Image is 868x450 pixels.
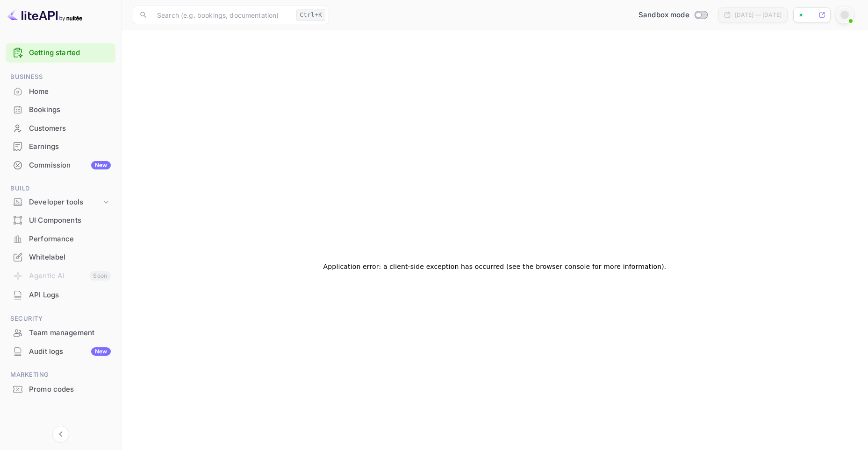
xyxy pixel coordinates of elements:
span: Security [6,314,115,324]
div: Performance [6,230,115,248]
div: Promo codes [29,384,111,395]
div: API Logs [29,290,111,301]
button: Collapse navigation [52,426,69,443]
div: Whitelabel [29,252,111,263]
div: Getting started [6,43,115,63]
div: Team management [6,324,115,342]
h2: Application error: a client-side exception has occurred (see the browser console for more informa... [323,260,667,273]
a: Bookings [6,101,115,118]
span: Sandbox mode [638,10,689,21]
div: Audit logs [29,346,111,357]
div: [DATE] — [DATE] [735,11,782,19]
div: UI Components [6,211,115,230]
div: Home [6,83,115,101]
span: Marketing [6,370,115,380]
span: Build [6,183,115,194]
div: Commission [29,160,111,171]
div: Customers [6,120,115,138]
div: Bookings [6,101,115,119]
div: Developer tools [6,194,115,211]
div: API Logs [6,286,115,304]
div: UI Components [29,215,111,226]
div: Audit logsNew [6,343,115,361]
input: Search (e.g. bookings, documentation) [151,6,293,24]
div: Developer tools [29,197,101,208]
div: Earnings [6,138,115,156]
div: New [91,347,111,356]
div: Team management [29,328,111,338]
a: Getting started [29,48,111,58]
div: Ctrl+K [296,9,325,21]
a: Earnings [6,138,115,155]
a: UI Components [6,211,115,229]
div: Earnings [29,141,111,152]
div: Bookings [29,105,111,115]
div: Whitelabel [6,248,115,267]
a: CommissionNew [6,156,115,174]
img: LiteAPI logo [7,7,82,22]
a: API Logs [6,286,115,303]
a: Performance [6,230,115,247]
a: Audit logsNew [6,343,115,360]
div: Performance [29,234,111,245]
div: New [91,161,111,169]
a: Home [6,83,115,100]
div: Customers [29,123,111,134]
div: Switch to Production mode [635,10,711,21]
div: Home [29,86,111,97]
span: Business [6,72,115,82]
a: Whitelabel [6,248,115,266]
a: Promo codes [6,380,115,398]
a: Team management [6,324,115,341]
div: Promo codes [6,380,115,399]
a: Customers [6,120,115,137]
div: CommissionNew [6,156,115,175]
